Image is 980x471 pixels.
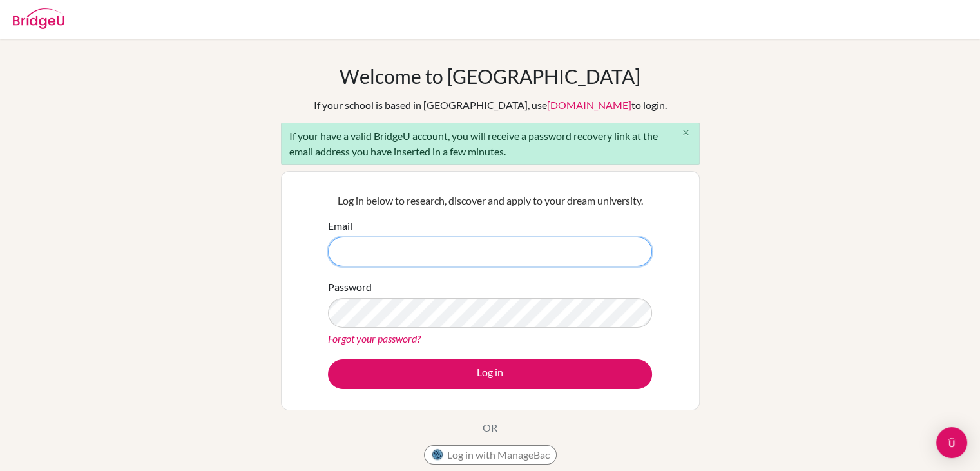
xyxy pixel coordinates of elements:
h1: Welcome to [GEOGRAPHIC_DATA] [340,65,640,88]
a: [DOMAIN_NAME] [547,99,631,111]
button: Close [673,123,699,143]
p: Log in below to research, discover and apply to your dream university. [328,193,652,208]
i: close [681,128,691,137]
label: Email [328,218,352,234]
a: Forgot your password? [328,332,421,345]
div: If your have a valid BridgeU account, you will receive a password recovery link at the email addr... [281,123,700,165]
label: Password [328,279,372,295]
button: Log in [328,359,652,389]
img: Bridge-U [13,8,64,29]
div: If your school is based in [GEOGRAPHIC_DATA], use to login. [314,97,667,113]
button: Log in with ManageBac [424,445,557,465]
div: Open Intercom Messenger [936,427,967,458]
p: OR [483,420,497,436]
